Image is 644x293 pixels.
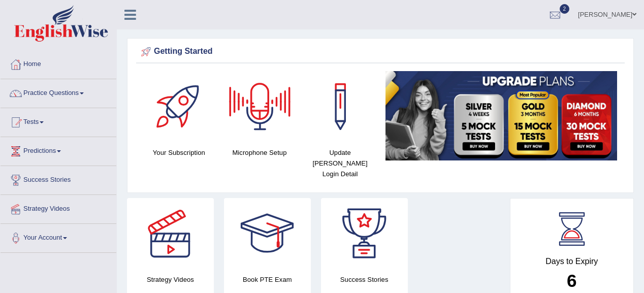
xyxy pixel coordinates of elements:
[1,79,116,105] a: Practice Questions
[139,44,622,59] div: Getting Started
[1,166,116,191] a: Success Stories
[1,224,116,249] a: Your Account
[224,274,311,285] h4: Book PTE Exam
[1,50,116,76] a: Home
[144,147,214,158] h4: Your Subscription
[1,108,116,134] a: Tests
[1,137,116,162] a: Predictions
[560,4,570,14] span: 2
[321,274,408,285] h4: Success Stories
[224,147,295,158] h4: Microphone Setup
[1,195,116,220] a: Strategy Videos
[522,257,623,266] h4: Days to Expiry
[567,271,576,290] b: 6
[127,274,214,285] h4: Strategy Videos
[385,71,617,160] img: small5.jpg
[305,147,375,179] h4: Update [PERSON_NAME] Login Detail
